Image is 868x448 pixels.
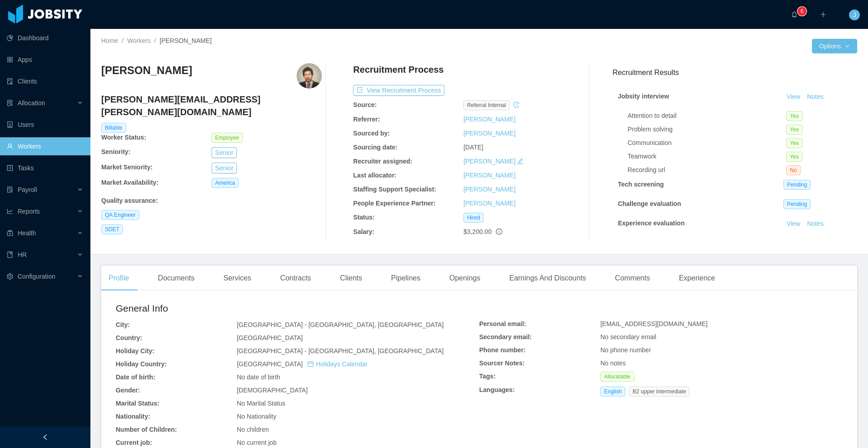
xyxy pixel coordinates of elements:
[479,346,526,354] b: Phone number:
[786,138,802,148] span: Yes
[237,373,280,381] span: No date of birth
[353,130,390,137] b: Sourced by:
[783,93,803,100] a: View
[101,37,118,44] a: Home
[786,152,802,162] span: Yes
[479,386,515,393] b: Languages:
[783,199,811,209] span: Pending
[600,372,634,382] span: Allocatable
[803,219,827,229] button: Notes
[7,51,83,69] a: icon: appstoreApps
[629,387,689,397] span: B2 upper intermediate
[627,111,786,121] div: Attention to detail
[7,116,83,134] a: icon: robotUsers
[101,179,159,186] b: Market Availability:
[797,7,807,16] sup: 6
[116,373,155,381] b: Date of birth:
[116,426,177,433] b: Number of Children:
[116,400,159,407] b: Marital Status:
[7,159,83,177] a: icon: profileTasks
[101,63,192,78] h3: [PERSON_NAME]
[237,360,368,368] span: [GEOGRAPHIC_DATA]
[502,266,593,291] div: Earnings And Discounts
[600,333,656,341] span: No secondary email
[237,334,303,341] span: [GEOGRAPHIC_DATA]
[672,266,722,291] div: Experience
[786,111,802,121] span: Yes
[353,214,374,221] b: Status:
[463,228,491,235] span: $3,200.00
[116,321,130,328] b: City:
[237,321,443,328] span: [GEOGRAPHIC_DATA] - [GEOGRAPHIC_DATA], [GEOGRAPHIC_DATA]
[627,138,786,148] div: Communication
[353,200,435,207] b: People Experience Partner:
[353,87,444,94] a: icon: exportView Recruitment Process
[608,266,657,291] div: Comments
[160,37,212,44] span: [PERSON_NAME]
[786,165,800,175] span: No
[212,163,237,173] button: Senior
[116,360,167,368] b: Holiday Country:
[463,186,515,193] a: [PERSON_NAME]
[7,273,13,280] i: icon: setting
[600,387,625,397] span: English
[116,387,140,394] b: Gender:
[463,144,483,151] span: [DATE]
[479,359,524,367] b: Sourcer Notes:
[333,266,369,291] div: Clients
[101,210,139,220] span: QA Engineer
[618,200,681,207] strong: Challenge evaluation
[212,147,237,158] button: Senior
[463,158,515,165] a: [PERSON_NAME]
[7,252,13,258] i: icon: book
[18,99,45,107] span: Allocation
[820,11,826,18] i: icon: plus
[618,181,664,188] strong: Tech screening
[353,172,396,179] b: Last allocator:
[151,266,202,291] div: Documents
[7,208,13,215] i: icon: line-chart
[783,180,811,190] span: Pending
[786,125,802,135] span: Yes
[600,320,708,327] span: [EMAIL_ADDRESS][DOMAIN_NAME]
[101,93,322,118] h4: [PERSON_NAME][EMAIL_ADDRESS][PERSON_NAME][DOMAIN_NAME]
[116,413,150,420] b: Nationality:
[216,266,258,291] div: Services
[627,152,786,161] div: Teamwork
[18,208,40,215] span: Reports
[463,130,515,137] a: [PERSON_NAME]
[212,178,239,188] span: America
[463,116,515,123] a: [PERSON_NAME]
[101,224,123,234] span: SDET
[463,100,509,110] span: Referral internal
[18,186,37,193] span: Payroll
[101,163,153,171] b: Market Seniority:
[618,93,670,100] strong: Jobsity interview
[479,320,526,327] b: Personal email:
[7,137,83,155] a: icon: userWorkers
[7,230,13,236] i: icon: medicine-box
[600,346,651,354] span: No phone number
[513,102,519,108] i: icon: history
[154,37,156,44] span: /
[116,347,155,355] b: Holiday City:
[18,273,55,280] span: Configuration
[627,165,786,175] div: Recording url
[463,172,515,179] a: [PERSON_NAME]
[463,200,515,207] a: [PERSON_NAME]
[101,197,158,204] b: Quality assurance :
[273,266,318,291] div: Contracts
[618,219,685,227] strong: Experience evaluation
[122,37,123,44] span: /
[463,213,484,223] span: Hired
[479,333,532,341] b: Secondary email:
[353,116,380,123] b: Referrer:
[237,347,443,355] span: [GEOGRAPHIC_DATA] - [GEOGRAPHIC_DATA], [GEOGRAPHIC_DATA]
[353,158,412,165] b: Recruiter assigned:
[307,361,314,367] i: icon: calendar
[307,360,368,368] a: icon: calendarHolidays Calendar
[791,11,797,18] i: icon: bell
[7,187,13,193] i: icon: file-protect
[803,239,827,250] button: Notes
[517,158,524,164] i: icon: edit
